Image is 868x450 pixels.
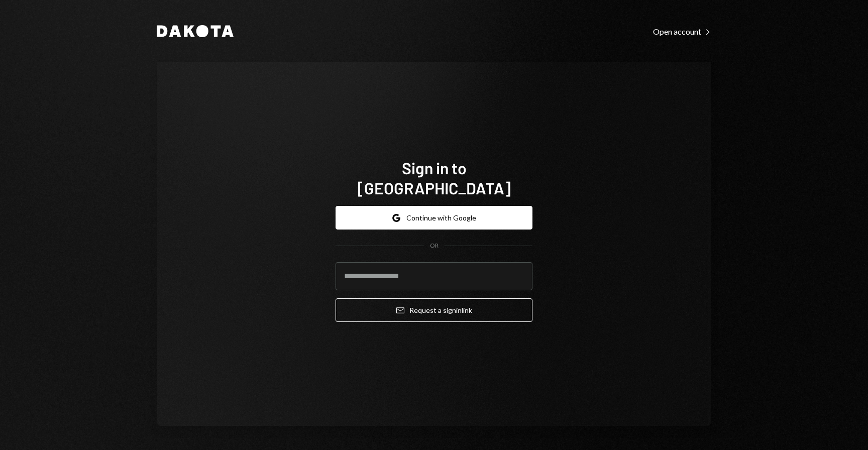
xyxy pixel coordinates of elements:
h1: Sign in to [GEOGRAPHIC_DATA] [336,158,532,198]
button: Continue with Google [336,206,532,230]
a: Open account [653,26,711,37]
div: OR [430,242,439,250]
button: Request a signinlink [336,298,532,322]
div: Open account [653,27,711,37]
